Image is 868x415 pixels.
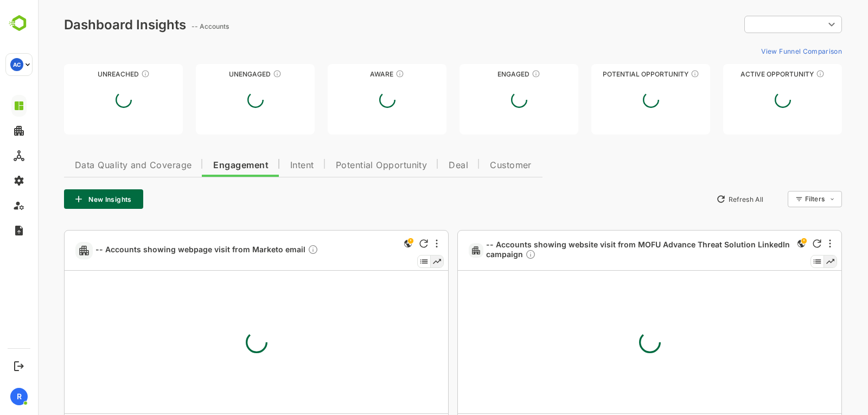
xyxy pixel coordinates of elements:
div: More [791,239,793,248]
div: AC [10,58,23,71]
a: -- Accounts showing webpage visit from Marketo emailDescription not present [58,244,285,257]
div: This is a global insight. Segment selection is not applicable for this view [757,237,770,252]
div: Active Opportunity [685,70,804,78]
div: These accounts have not been engaged with for a defined time period [103,69,112,78]
span: Potential Opportunity [298,161,390,170]
img: BambooboxLogoMark.f1c84d78b4c51b1a7b5f700c9845e183.svg [5,13,33,34]
div: Description not present [487,249,498,261]
div: These accounts are MQAs and can be passed on to Inside Sales [653,69,661,78]
div: These accounts have open opportunities which might be at any of the Sales Stages [778,69,787,78]
div: Unengaged [158,70,277,78]
div: More [398,239,400,248]
span: -- Accounts showing website visit from MOFU Advance Threat Solution LinkedIn campaign [448,240,752,261]
span: Customer [452,161,494,170]
span: -- Accounts showing webpage visit from Marketo email [58,244,280,257]
button: New Insights [26,189,105,209]
button: Refresh All [673,190,730,208]
div: These accounts have just entered the buying cycle and need further nurturing [358,69,366,78]
div: Dashboard Insights [26,17,148,33]
div: These accounts have not shown enough engagement and need nurturing [235,69,244,78]
div: Unreached [26,70,145,78]
div: This is a global insight. Segment selection is not applicable for this view [363,237,376,252]
button: View Funnel Comparison [719,42,804,60]
div: Potential Opportunity [553,70,672,78]
div: R [10,388,28,405]
ag: -- Accounts [154,22,194,30]
div: Refresh [381,239,390,248]
div: ​ [706,15,804,34]
a: -- Accounts showing website visit from MOFU Advance Threat Solution LinkedIn campaignDescription ... [448,240,757,261]
div: Filters [767,195,787,203]
div: These accounts are warm, further nurturing would qualify them to MQAs [494,69,502,78]
button: Logout [11,359,26,373]
span: Engagement [175,161,231,170]
div: Filters [766,189,804,209]
div: Refresh [775,239,783,248]
div: Engaged [422,70,540,78]
span: Deal [411,161,430,170]
div: Aware [290,70,409,78]
div: Description not present [270,244,280,257]
span: Data Quality and Coverage [37,161,154,170]
span: Intent [252,161,276,170]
